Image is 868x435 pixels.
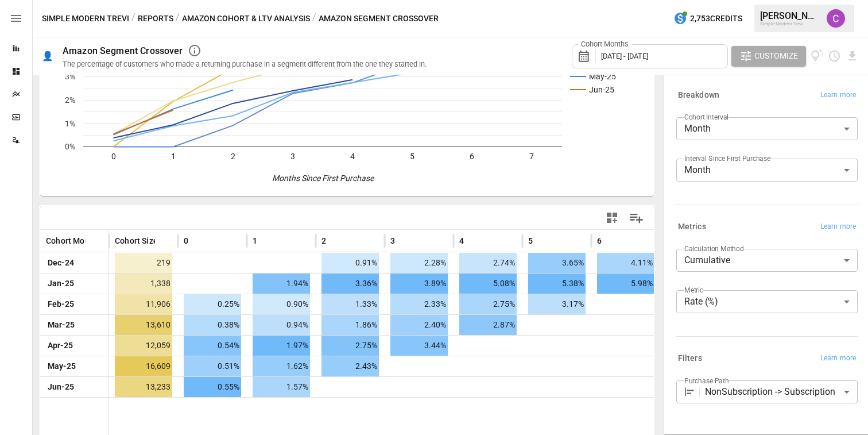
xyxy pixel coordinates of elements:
span: 219 [115,253,172,273]
span: 16,609 [115,356,172,376]
div: NonSubscription -> Subscription [705,380,858,403]
text: 3 [290,152,295,161]
div: Rate (%) [676,290,858,313]
span: 13,610 [115,315,172,335]
button: Sort [465,233,481,249]
span: 3.17% [528,294,586,314]
span: 0.54% [184,336,241,356]
span: 0.38% [184,315,241,335]
h6: Filters [678,352,702,365]
span: 5.08% [459,274,517,294]
button: Sort [87,233,103,249]
text: 3% [65,72,75,81]
span: Customize [754,49,798,63]
span: 0.90% [253,294,310,314]
span: 1,338 [115,274,172,294]
span: Learn more [820,221,856,233]
span: 2.74% [459,253,517,273]
div: Month [676,117,858,140]
span: Dec-24 [46,253,76,273]
button: Customize [731,46,806,67]
label: Calculation Method [684,244,744,253]
text: 7 [529,152,534,161]
span: 2.75% [459,294,517,314]
span: 1.97% [253,336,310,356]
span: 1.94% [253,274,310,294]
span: 1.86% [321,315,379,335]
text: 2 [231,152,235,161]
div: / [312,11,316,26]
span: 3.36% [321,274,379,294]
button: Schedule report [828,49,841,63]
span: 3.65% [528,253,586,273]
text: 1 [171,152,176,161]
button: Reports [138,11,173,26]
label: Interval Since First Purchase [684,153,770,163]
span: Learn more [820,90,856,101]
h6: Breakdown [678,89,719,102]
text: 0% [65,142,75,151]
button: Download report [846,49,859,63]
text: Months Since First Purchase [272,174,375,183]
span: 2.40% [390,315,448,335]
span: 3 [390,235,395,247]
span: 0.55% [184,377,241,397]
button: View documentation [811,46,824,67]
button: 2,753Credits [669,8,747,29]
button: Sort [534,233,550,249]
text: 2% [65,95,75,105]
button: Amazon Cohort & LTV Analysis [182,11,310,26]
span: 2.28% [390,253,448,273]
span: 1 [253,235,257,247]
span: May-25 [46,356,77,376]
label: Cohort Interval [684,112,728,122]
span: [DATE] - [DATE] [601,52,648,60]
span: 2 [321,235,326,247]
span: 0.91% [321,253,379,273]
div: Amazon Segment Crossover [63,45,183,56]
div: Month [676,159,858,182]
span: Jun-25 [46,377,76,397]
h6: Metrics [678,221,706,233]
span: 5.38% [528,274,586,294]
span: 13,233 [115,377,172,397]
button: Sort [603,233,619,249]
span: 4.11% [597,253,654,273]
span: 0 [184,235,188,247]
div: Simple Modern Trevi [760,21,820,26]
span: 0.94% [253,315,310,335]
text: May-25 [589,72,616,81]
span: 0.51% [184,356,241,376]
span: 2.87% [459,315,517,335]
span: 5.98% [597,274,654,294]
span: 1.33% [321,294,379,314]
div: / [131,11,135,26]
img: Corbin Wallace [827,9,845,28]
div: Cumulative [676,249,858,272]
span: Learn more [820,353,856,364]
button: Simple Modern Trevi [42,11,129,26]
span: 3.44% [390,336,448,356]
span: 2.33% [390,294,448,314]
span: Cohort Month [46,235,97,247]
button: Sort [396,233,412,249]
div: [PERSON_NAME] [760,10,820,21]
span: Mar-25 [46,315,76,335]
button: Sort [189,233,206,249]
text: 5 [410,152,414,161]
span: 1.62% [253,356,310,376]
span: 4 [459,235,464,247]
span: 2,753 Credits [690,11,742,26]
span: 5 [528,235,533,247]
span: Cohort Size [115,235,158,247]
div: 👤 [42,51,53,61]
button: Sort [258,233,274,249]
text: 6 [470,152,474,161]
text: Jun-25 [589,85,614,94]
span: 2.43% [321,356,379,376]
span: Jan-25 [46,274,76,294]
div: The percentage of customers who made a returning purchase in a segment different from the one the... [63,60,427,68]
text: 4 [350,152,355,161]
span: Apr-25 [46,336,75,356]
